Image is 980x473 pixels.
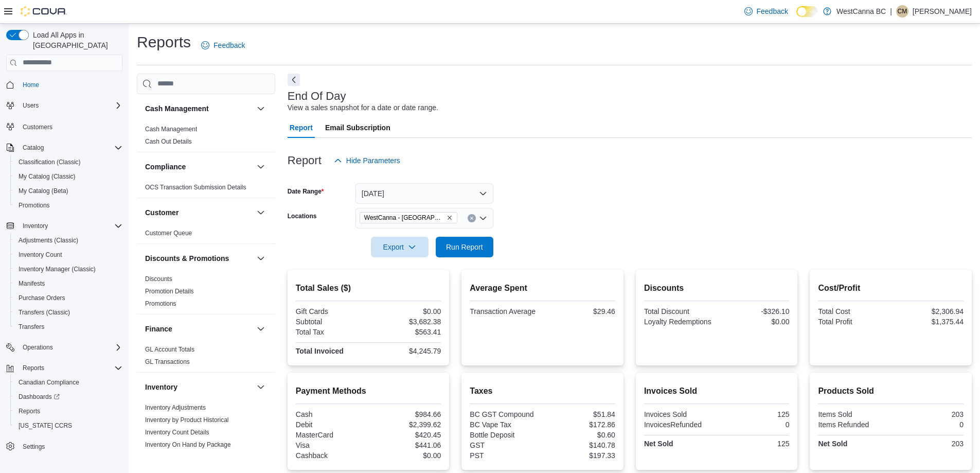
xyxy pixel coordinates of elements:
span: Users [23,101,39,110]
a: [US_STATE] CCRS [14,419,76,432]
span: Manifests [14,277,122,290]
span: Inventory [23,222,48,230]
span: Purchase Orders [14,292,122,304]
span: Inventory On Hand by Package [145,441,231,449]
span: [US_STATE] CCRS [19,422,72,430]
h2: Average Spent [470,282,615,294]
span: Customers [23,123,52,131]
h3: Compliance [145,162,186,172]
span: Report [290,117,313,138]
span: Feedback [213,40,245,50]
label: Date Range [288,187,324,196]
button: Export [371,237,429,257]
h3: Customer [145,207,179,218]
span: Promotions [14,199,122,212]
span: My Catalog (Classic) [19,172,76,181]
a: Inventory Manager (Classic) [14,263,100,275]
strong: Total Invoiced [296,347,344,355]
a: Adjustments (Classic) [14,234,82,247]
span: Settings [19,440,122,453]
h2: Discounts [644,282,790,294]
button: Compliance [145,162,253,172]
span: Home [23,81,39,89]
span: Inventory Manager (Classic) [14,263,122,275]
a: Canadian Compliance [14,376,83,389]
span: Catalog [23,144,44,152]
span: Email Subscription [325,117,390,138]
span: Dashboards [19,393,60,401]
button: Next [288,74,300,86]
h2: Taxes [470,385,615,397]
span: Home [19,78,122,91]
div: Debit [296,421,366,429]
span: Inventory Count [14,249,122,261]
div: $51.84 [545,410,615,418]
span: Reports [14,405,122,417]
a: Inventory Count [14,249,66,261]
a: Settings [19,441,49,453]
h3: Inventory [145,382,177,392]
div: $0.00 [370,307,441,316]
button: Promotions [10,198,127,213]
div: $441.06 [370,441,441,449]
button: Customers [2,119,127,134]
span: Classification (Classic) [19,158,81,166]
a: Inventory On Hand by Package [145,441,231,448]
span: Users [19,99,122,112]
span: Reports [23,364,44,372]
span: Adjustments (Classic) [19,236,78,244]
button: Open list of options [479,214,487,222]
div: $3,682.38 [370,318,441,326]
button: Catalog [19,142,48,154]
a: OCS Transaction Submission Details [145,184,246,191]
div: BC GST Compound [470,410,540,418]
div: $172.86 [545,421,615,429]
a: Discounts [145,275,172,283]
span: Transfers (Classic) [14,306,122,319]
span: Inventory [19,220,122,232]
div: View a sales snapshot for a date or date range. [288,102,438,113]
div: $29.46 [545,307,615,316]
a: GL Transactions [145,358,190,365]
button: Inventory [19,220,52,232]
button: Transfers (Classic) [10,305,127,320]
span: My Catalog (Classic) [14,170,122,183]
div: Bottle Deposit [470,431,540,439]
a: Home [19,79,43,91]
h2: Cost/Profit [818,282,964,294]
button: Adjustments (Classic) [10,233,127,248]
span: Catalog [19,142,122,154]
span: Export [377,237,422,257]
span: Adjustments (Classic) [14,234,122,247]
input: Dark Mode [796,6,818,17]
span: Promotions [145,300,176,308]
span: Purchase Orders [19,294,65,302]
div: $563.41 [370,328,441,336]
span: Inventory Count Details [145,428,209,436]
span: Operations [23,343,53,352]
div: -$326.10 [719,307,789,316]
a: Customer Queue [145,230,192,237]
button: Reports [10,404,127,418]
span: Washington CCRS [14,419,122,432]
div: 203 [893,440,964,448]
a: My Catalog (Beta) [14,185,73,197]
img: Cova [21,6,67,16]
a: My Catalog (Classic) [14,170,80,183]
div: $0.60 [545,431,615,439]
div: Discounts & Promotions [137,273,275,314]
span: Hide Parameters [346,155,400,166]
button: Inventory [2,219,127,233]
div: $1,375.44 [893,318,964,326]
span: Customer Queue [145,229,192,237]
button: [US_STATE] CCRS [10,418,127,433]
button: Customer [255,206,267,219]
span: Inventory Count [19,251,62,259]
button: Inventory Manager (Classic) [10,262,127,276]
button: Users [2,98,127,113]
a: Feedback [197,35,249,56]
div: 0 [719,421,789,429]
button: Inventory [145,382,253,392]
button: Hide Parameters [330,150,404,171]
